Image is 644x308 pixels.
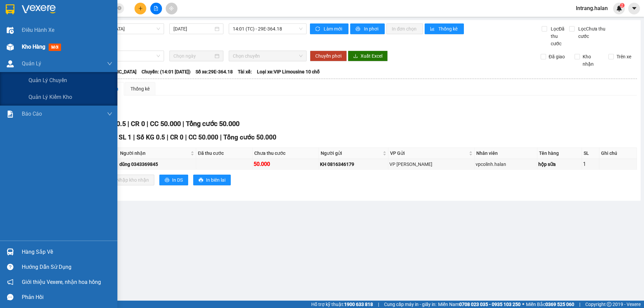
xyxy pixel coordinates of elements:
[147,120,148,128] span: |
[7,44,14,51] img: warehouse-icon
[6,4,14,14] img: logo-vxr
[133,133,135,141] span: |
[384,301,436,308] span: Cung cấp máy in - giấy in:
[137,133,165,141] span: Số KG 0.5
[7,248,14,255] img: warehouse-icon
[119,133,131,141] span: SL 1
[142,68,191,75] span: Chuyến: (14:01 [DATE])
[127,120,129,128] span: |
[571,4,613,12] span: lntrang.halan
[538,161,581,168] div: hộp sữa
[522,303,524,306] span: ⚪️
[631,5,637,11] span: caret-down
[576,25,610,40] span: Lọc Chưa thu cước
[475,148,537,159] th: Nhân viên
[320,161,387,168] div: KH 0816346179
[425,23,464,34] button: bar-chartThống kê
[120,149,189,157] span: Người nhận
[628,3,640,14] button: caret-down
[321,149,382,157] span: Người gửi
[546,53,568,60] span: Đã giao
[607,302,611,307] span: copyright
[150,3,162,14] button: file-add
[119,161,195,168] div: dũng 0343369845
[138,6,143,11] span: plus
[22,247,112,257] div: Hàng sắp về
[548,25,569,47] span: Lọc Đã thu cước
[356,26,361,32] span: printer
[344,302,373,307] strong: 1900 633 818
[364,25,379,33] span: In phơi
[7,60,14,67] img: warehouse-icon
[173,25,213,33] input: 11/10/2025
[476,161,536,168] div: vpcolinh.halan
[117,6,121,10] span: close-circle
[614,53,634,60] span: Trên xe
[238,68,252,75] span: Tài xế:
[170,133,183,141] span: CR 0
[169,6,174,11] span: aim
[616,5,622,11] img: icon-new-feature
[166,3,177,14] button: aim
[185,133,187,141] span: |
[233,24,303,34] span: 14:01 (TC) - 29E-364.18
[29,93,72,101] span: Quản lý kiểm kho
[378,301,379,308] span: |
[310,23,348,34] button: syncLàm mới
[196,68,233,75] span: Số xe: 29E-364.18
[159,175,188,185] button: printerIn DS
[49,44,61,51] span: mới
[7,111,14,118] img: solution-icon
[580,53,603,68] span: Kho nhận
[107,61,112,66] span: down
[206,176,225,184] span: In biên lai
[257,68,320,75] span: Loại xe: VIP Limousine 10 chỗ
[253,148,319,159] th: Chưa thu cước
[22,44,45,50] span: Kho hàng
[135,3,146,14] button: plus
[620,3,625,8] sup: 2
[220,133,222,141] span: |
[22,26,54,34] span: Điều hành xe
[173,52,213,60] input: Chọn ngày
[545,302,574,307] strong: 0369 525 060
[438,25,459,33] span: Thống kê
[353,54,358,59] span: download
[22,59,41,68] span: Quản Lý
[315,26,321,32] span: sync
[7,27,14,34] img: warehouse-icon
[117,5,121,12] span: close-circle
[107,111,112,117] span: down
[348,51,388,61] button: downloadXuất Excel
[583,160,598,168] div: 1
[193,175,231,185] button: printerIn biên lai
[22,110,42,118] span: Báo cáo
[29,76,67,84] span: Quản lý chuyến
[189,133,218,141] span: CC 50.000
[196,148,253,159] th: Đã thu cước
[361,52,382,60] span: Xuất Excel
[131,120,145,128] span: CR 0
[386,23,423,34] button: In đơn chọn
[7,279,13,285] span: notification
[7,294,13,300] span: message
[459,302,521,307] strong: 0708 023 035 - 0935 103 250
[154,6,158,11] span: file-add
[324,25,343,33] span: Làm mới
[223,133,276,141] span: Tổng cước 50.000
[22,262,112,272] div: Hướng dẫn sử dụng
[430,26,436,32] span: bar-chart
[186,120,239,128] span: Tổng cước 50.000
[599,148,637,159] th: Ghi chú
[233,51,303,61] span: Chọn chuyến
[526,301,574,308] span: Miền Bắc
[537,148,582,159] th: Tên hàng
[579,301,580,308] span: |
[130,85,150,93] div: Thống kê
[104,175,154,185] button: downloadNhập kho nhận
[7,264,13,270] span: question-circle
[167,133,168,141] span: |
[438,301,521,308] span: Miền Nam
[311,301,373,308] span: Hỗ trợ kỹ thuật:
[22,278,101,286] span: Giới thiệu Vexere, nhận hoa hồng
